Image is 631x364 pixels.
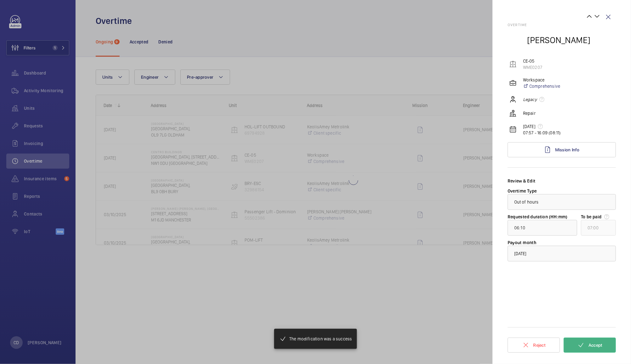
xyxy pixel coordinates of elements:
[508,188,537,193] label: Overtime Type
[523,130,561,136] p: 07:57 - 16:09 (08:11)
[523,110,536,116] p: Repair
[523,77,560,83] p: Workspace
[508,240,536,245] label: Payout month
[514,199,539,204] span: Out of hours
[514,251,527,256] span: [DATE]
[555,147,580,152] span: Mission Info
[289,336,352,342] p: The modification was a success
[509,60,517,68] img: elevator.svg
[508,220,577,236] input: function rt(){if((0,e.mK)(Iu),Iu.value===k)throw new i.buA(-950,null);return Iu.value}
[523,83,560,89] a: Comprehensive
[508,214,567,219] label: Requested duration (HH:mm)
[523,123,561,130] p: [DATE]
[581,214,616,220] label: To be paid
[523,96,537,103] em: Legacy
[508,178,616,184] div: Review & Edit
[508,23,616,27] h2: Overtime
[589,343,602,348] span: Accept
[508,338,560,353] button: Reject
[523,64,542,70] p: WME0207
[533,343,546,348] span: Reject
[527,34,590,46] h2: [PERSON_NAME]
[564,338,616,353] button: Accept
[508,142,616,157] a: Mission Info
[581,220,616,236] input: undefined
[523,58,542,64] p: CE-05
